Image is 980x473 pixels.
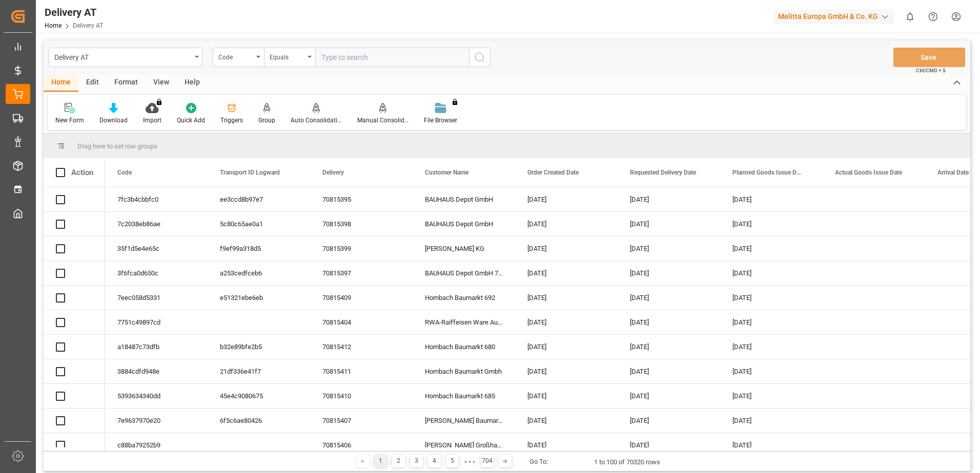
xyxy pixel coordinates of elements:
[71,168,93,177] div: Action
[515,236,618,261] div: [DATE]
[310,359,413,383] div: 70815411
[618,433,720,457] div: [DATE]
[310,236,413,261] div: 70815399
[515,187,618,211] div: [DATE]
[44,212,105,236] div: Press SPACE to select this row.
[515,384,618,408] div: [DATE]
[44,286,105,310] div: Press SPACE to select this row.
[310,335,413,359] div: 70815412
[258,116,275,125] div: Group
[413,433,515,457] div: [PERSON_NAME] Großhandels-
[177,74,208,92] div: Help
[529,457,548,467] div: Go To:
[618,212,720,236] div: [DATE]
[208,335,310,359] div: b32e89bfe2b5
[515,212,618,236] div: [DATE]
[413,286,515,310] div: Hornbach Baumarkt 692
[220,169,280,176] span: Transport ID Logward
[208,212,310,236] div: 5c80c65ae0a1
[720,408,823,433] div: [DATE]
[774,7,899,26] button: Melitta Europa GmbH & Co. KG
[464,458,475,465] div: ● ● ●
[208,187,310,211] div: ee3ccd8b97e7
[720,212,823,236] div: [DATE]
[413,212,515,236] div: BAUHAUS Depot GmbH
[220,116,243,125] div: Triggers
[105,359,208,383] div: 3884cdfd948e
[835,169,902,176] span: Actual Goods Issue Date
[720,261,823,285] div: [DATE]
[310,286,413,310] div: 70815409
[720,359,823,383] div: [DATE]
[44,359,105,384] div: Press SPACE to select this row.
[44,408,105,433] div: Press SPACE to select this row.
[413,310,515,334] div: RWA-Raiffeisen Ware Austria
[54,50,191,63] div: Delivery AT
[732,169,801,176] span: Planned Goods Issue Date
[315,48,469,67] input: Type to search
[117,169,132,176] span: Code
[208,408,310,433] div: 6f5c6ae80426
[310,212,413,236] div: 70815398
[720,236,823,261] div: [DATE]
[515,310,618,334] div: [DATE]
[45,5,103,20] div: Delivery AT
[213,48,264,67] button: open menu
[45,22,62,29] a: Home
[105,310,208,334] div: 7751c49897cd
[208,261,310,285] div: a253cedfceb6
[208,236,310,261] div: f9ef99a318d5
[291,116,342,125] div: Auto Consolidation
[916,67,946,74] span: Ctrl/CMD + S
[481,455,494,467] div: 704
[322,169,344,176] span: Delivery
[44,310,105,335] div: Press SPACE to select this row.
[105,408,208,433] div: 7e9637970e20
[618,359,720,383] div: [DATE]
[177,116,205,125] div: Quick Add
[310,310,413,334] div: 70815404
[774,9,894,24] div: Melitta Europa GmbH & Co. KG
[469,48,491,67] button: search button
[44,187,105,212] div: Press SPACE to select this row.
[893,48,965,67] button: Save
[105,433,208,457] div: c88ba79252b9
[55,116,84,125] div: New Form
[720,384,823,408] div: [DATE]
[413,384,515,408] div: Hornbach Baumarkt 685
[208,384,310,408] div: 45e4c9080675
[357,116,409,125] div: Manual Consolidation
[413,236,515,261] div: [PERSON_NAME] KG
[44,384,105,408] div: Press SPACE to select this row.
[618,286,720,310] div: [DATE]
[49,48,202,67] button: open menu
[270,50,304,62] div: Equals
[105,335,208,359] div: a18487c73dfb
[899,5,922,28] button: show 0 new notifications
[425,169,468,176] span: Customer Name
[44,74,78,92] div: Home
[264,48,315,67] button: open menu
[446,455,459,467] div: 5
[618,335,720,359] div: [DATE]
[105,261,208,285] div: 3f6fca0d650c
[99,116,128,125] div: Download
[310,433,413,457] div: 70815406
[310,384,413,408] div: 70815410
[527,169,579,176] span: Order Created Date
[107,74,146,92] div: Format
[515,335,618,359] div: [DATE]
[78,74,107,92] div: Edit
[413,359,515,383] div: Hornbach Baumarkt Gmbh
[44,433,105,458] div: Press SPACE to select this row.
[310,408,413,433] div: 70815407
[618,310,720,334] div: [DATE]
[105,212,208,236] div: 7c2038eb86ae
[720,187,823,211] div: [DATE]
[146,74,177,92] div: View
[594,457,660,467] div: 1 to 100 of 70320 rows
[618,384,720,408] div: [DATE]
[413,335,515,359] div: Hornbach Baumarkt 680
[630,169,696,176] span: Requested Delivery Date
[618,187,720,211] div: [DATE]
